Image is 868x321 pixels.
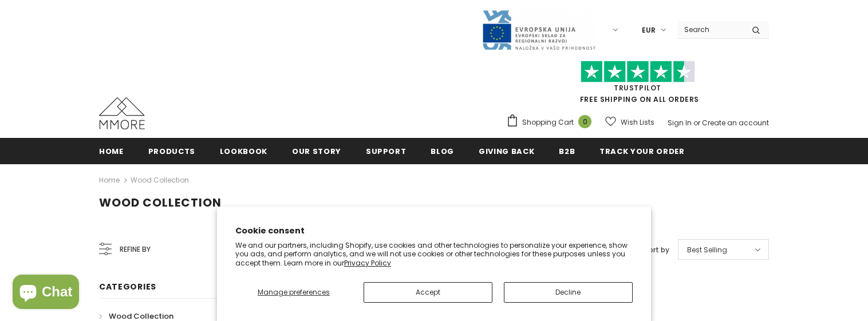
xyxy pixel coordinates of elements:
[235,225,633,237] h2: Cookie consent
[235,241,633,268] p: We and our partners, including Shopify, use cookies and other technologies to personalize your ex...
[687,244,727,256] span: Best Selling
[366,146,407,157] span: support
[559,146,575,157] span: B2B
[578,115,591,128] span: 0
[605,112,654,132] a: Wish Lists
[99,146,124,157] span: Home
[677,21,743,38] input: Search Site
[131,175,189,185] a: Wood Collection
[599,138,684,164] a: Track your order
[258,287,330,297] span: Manage preferences
[621,117,654,128] span: Wish Lists
[99,97,145,129] img: MMORE Cases
[431,138,454,164] a: Blog
[702,118,769,128] a: Create an account
[645,244,669,256] label: Sort by
[235,282,352,303] button: Manage preferences
[99,281,156,292] span: Categories
[479,138,534,164] a: Giving back
[99,173,120,187] a: Home
[366,138,407,164] a: support
[220,146,267,157] span: Lookbook
[506,66,769,104] span: FREE SHIPPING ON ALL ORDERS
[522,117,574,128] span: Shopping Cart
[431,146,454,157] span: Blog
[9,275,82,312] inbox-online-store-chat: Shopify online store chat
[120,243,151,256] span: Refine by
[614,83,661,93] a: Trustpilot
[581,61,695,83] img: Trust Pilot Stars
[693,118,700,128] span: or
[642,25,656,36] span: EUR
[668,118,692,128] a: Sign In
[559,138,575,164] a: B2B
[99,195,222,211] span: Wood Collection
[292,146,341,157] span: Our Story
[344,258,391,268] a: Privacy Policy
[482,9,596,51] img: Javni Razpis
[479,146,534,157] span: Giving back
[148,146,195,157] span: Products
[292,138,341,164] a: Our Story
[148,138,195,164] a: Products
[506,114,597,131] a: Shopping Cart 0
[364,282,492,303] button: Accept
[220,138,267,164] a: Lookbook
[99,138,124,164] a: Home
[504,282,633,303] button: Decline
[599,146,684,157] span: Track your order
[482,25,596,34] a: Javni Razpis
